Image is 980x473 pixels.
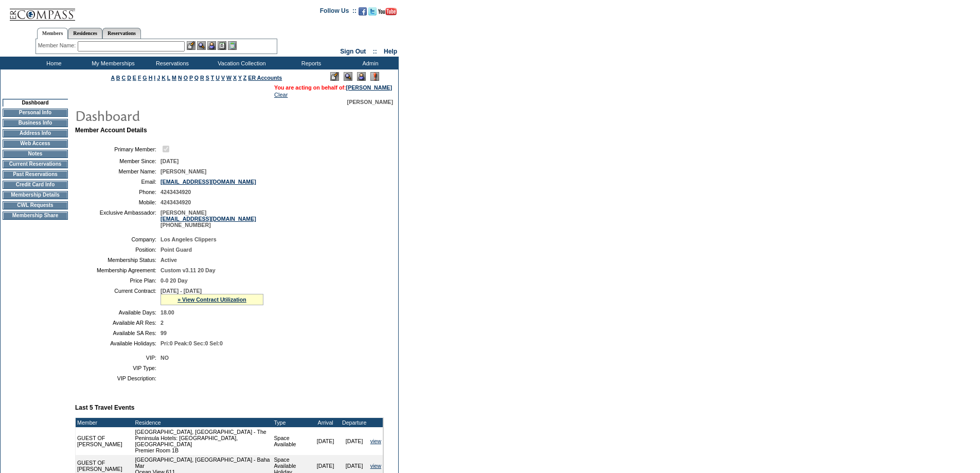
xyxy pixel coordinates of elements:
td: Member [76,418,133,427]
td: Member Name: [79,168,156,174]
a: Y [238,75,242,81]
td: VIP Type: [79,365,156,371]
a: Members [37,28,68,39]
a: Follow us on Twitter [368,10,377,16]
span: [PERSON_NAME] [PHONE_NUMBER] [161,209,256,228]
a: ER Accounts [248,75,282,81]
td: Web Access [3,139,68,148]
a: A [111,75,115,81]
a: V [221,75,225,81]
td: Past Reservations [3,170,68,179]
td: VIP: [79,355,156,361]
td: Notes [3,150,68,158]
td: Personal Info [3,109,68,117]
td: Membership Status: [79,257,156,263]
a: N [178,75,182,81]
td: CWL Requests [3,201,68,209]
a: F [138,75,141,81]
td: Available Days: [79,309,156,316]
img: Edit Mode [330,72,339,81]
span: Active [161,257,177,263]
td: Exclusive Ambassador: [79,209,156,228]
td: Price Plan: [79,277,156,284]
td: Business Info [3,119,68,127]
b: Last 5 Travel Events [75,404,134,411]
img: Impersonate [357,72,366,81]
td: Membership Details [3,191,68,199]
td: Member Since: [79,158,156,164]
span: 0-0 20 Day [161,277,188,284]
a: Become our fan on Facebook [359,10,367,16]
a: » View Contract Utilization [177,296,246,303]
td: Reports [280,57,340,69]
div: Member Name: [38,41,78,50]
td: [DATE] [340,427,369,455]
a: U [216,75,220,81]
td: Space Available [272,427,311,455]
td: Available AR Res: [79,320,156,326]
img: View [197,41,206,50]
td: Membership Agreement: [79,267,156,273]
a: B [116,75,120,81]
a: Residences [68,28,102,39]
img: View Mode [344,72,352,81]
td: My Memberships [82,57,141,69]
img: Impersonate [207,41,216,50]
span: 99 [161,330,167,336]
a: Sign Out [340,48,366,55]
td: [DATE] [311,427,340,455]
td: Available SA Res: [79,330,156,336]
td: Follow Us :: [320,6,357,19]
a: P [189,75,193,81]
a: Q [194,75,199,81]
span: Los Angeles Clippers [161,236,217,242]
a: R [200,75,204,81]
img: b_edit.gif [187,41,195,50]
td: Position: [79,247,156,253]
a: S [206,75,209,81]
span: Pri:0 Peak:0 Sec:0 Sel:0 [161,340,223,346]
b: Member Account Details [75,127,147,134]
td: Phone: [79,189,156,195]
a: H [149,75,153,81]
img: Become our fan on Facebook [359,7,367,15]
span: :: [373,48,377,55]
td: Current Reservations [3,160,68,168]
a: view [370,438,381,444]
td: Membership Share [3,212,68,220]
a: [EMAIL_ADDRESS][DOMAIN_NAME] [161,179,256,185]
td: Primary Member: [79,144,156,154]
span: [PERSON_NAME] [161,168,206,174]
span: 2 [161,320,164,326]
a: Help [384,48,397,55]
td: Reservations [141,57,201,69]
a: O [184,75,188,81]
img: Subscribe to our YouTube Channel [378,8,397,15]
a: I [154,75,155,81]
a: K [162,75,166,81]
td: Mobile: [79,199,156,205]
img: Reservations [218,41,226,50]
span: 4243434920 [161,199,191,205]
span: [DATE] [161,158,179,164]
td: [GEOGRAPHIC_DATA], [GEOGRAPHIC_DATA] - The Peninsula Hotels: [GEOGRAPHIC_DATA], [GEOGRAPHIC_DATA]... [133,427,272,455]
img: b_calculator.gif [228,41,237,50]
td: Current Contract: [79,288,156,305]
img: Log Concern/Member Elevation [370,72,379,81]
span: 18.00 [161,309,174,316]
td: Company: [79,236,156,242]
a: E [133,75,136,81]
a: view [370,463,381,469]
a: G [142,75,147,81]
a: C [121,75,126,81]
td: Credit Card Info [3,181,68,189]
td: Address Info [3,129,68,137]
td: VIP Description: [79,375,156,381]
span: You are acting on behalf of: [274,84,392,91]
td: Available Holidays: [79,340,156,346]
a: [PERSON_NAME] [346,84,392,91]
td: GUEST OF [PERSON_NAME] [76,427,133,455]
a: [EMAIL_ADDRESS][DOMAIN_NAME] [161,216,256,222]
a: M [172,75,176,81]
span: Point Guard [161,247,192,253]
